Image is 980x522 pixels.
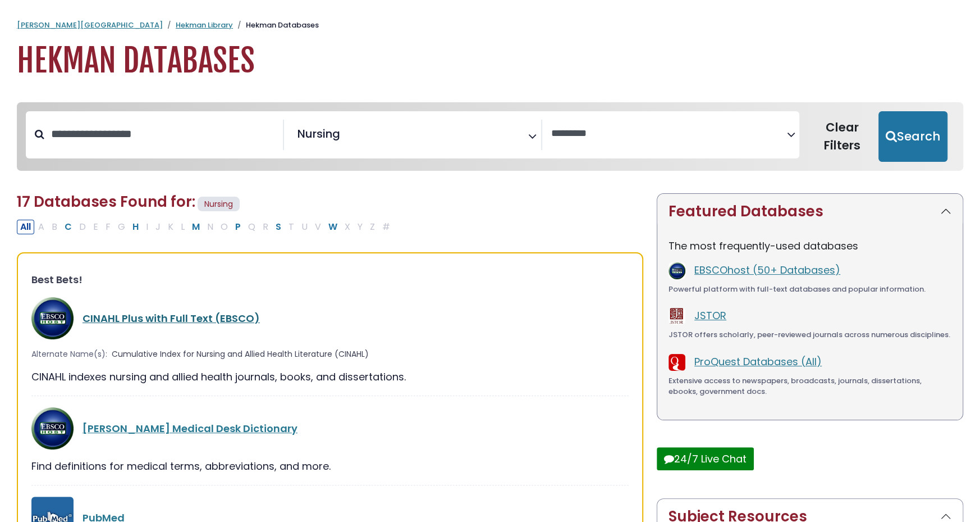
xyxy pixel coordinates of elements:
button: Featured Databases [657,194,963,229]
a: JSTOR [694,308,726,323]
div: Extensive access to newspapers, broadcasts, journals, dissertations, ebooks, government docs. [668,375,951,397]
button: Filter Results W [325,220,341,234]
a: [PERSON_NAME][GEOGRAPHIC_DATA] [17,20,163,30]
a: [PERSON_NAME] Medical Desk Dictionary [83,421,297,435]
span: 17 Databases Found for: [17,192,195,212]
input: Search database by title or keyword [44,125,283,143]
button: Filter Results C [61,220,75,234]
a: Hekman Library [176,20,233,30]
div: Find definitions for medical terms, abbreviations, and more. [31,459,629,474]
div: JSTOR offers scholarly, peer-reviewed journals across numerous disciplines. [668,329,951,341]
li: Nursing [293,125,340,142]
div: CINAHL indexes nursing and allied health journals, books, and dissertations. [31,369,629,384]
textarea: Search [342,131,350,143]
div: Powerful platform with full-text databases and popular information. [668,284,951,295]
button: Clear Filters [806,111,878,162]
div: Alpha-list to filter by first letter of database name [17,219,395,233]
button: Filter Results M [189,220,203,234]
span: Nursing [297,125,340,142]
a: EBSCOhost (50+ Databases) [694,263,840,277]
span: Alternate Name(s): [31,348,107,360]
button: All [17,220,34,234]
button: Submit for Search Results [878,111,947,162]
h1: Hekman Databases [17,42,963,80]
a: ProQuest Databases (All) [694,355,822,369]
h3: Best Bets! [31,274,629,286]
button: 24/7 Live Chat [657,447,754,470]
span: Cumulative Index for Nursing and Allied Health Literature (CINAHL) [112,348,369,360]
a: CINAHL Plus with Full Text (EBSCO) [83,311,260,325]
li: Hekman Databases [233,20,319,31]
p: The most frequently-used databases [668,238,951,253]
textarea: Search [551,128,786,140]
button: Filter Results S [272,220,285,234]
nav: Search filters [17,102,963,171]
span: Nursing [198,197,240,212]
button: Filter Results H [129,220,142,234]
button: Filter Results P [232,220,244,234]
nav: breadcrumb [17,20,963,31]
